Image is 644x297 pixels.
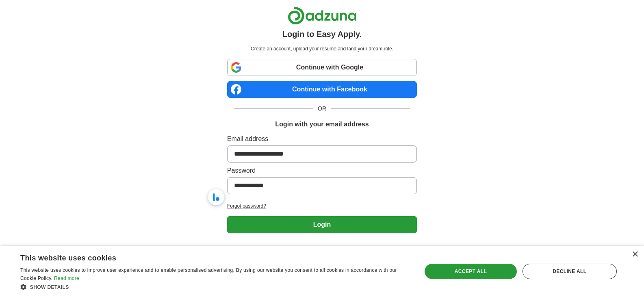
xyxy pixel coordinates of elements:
span: Show details [30,284,69,290]
h1: Login with your email address [275,119,369,129]
p: Create an account, upload your resume and land your dream role. [229,45,415,52]
a: Forgot password? [227,202,417,210]
div: Close [632,251,638,258]
a: Continue with Google [227,59,417,76]
a: Continue with Facebook [227,81,417,98]
label: Email address [227,134,417,144]
span: OR [313,104,331,113]
a: Read more, opens a new window [54,275,79,281]
button: Login [227,216,417,233]
div: This website uses cookies [20,251,390,263]
div: Show details [20,283,410,291]
span: This website uses cookies to improve user experience and to enable personalised advertising. By u... [20,267,397,281]
h1: Login to Easy Apply. [282,28,362,40]
label: Password [227,166,417,176]
div: Accept all [425,264,517,279]
img: Adzuna logo [288,7,357,25]
div: Decline all [523,264,617,279]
